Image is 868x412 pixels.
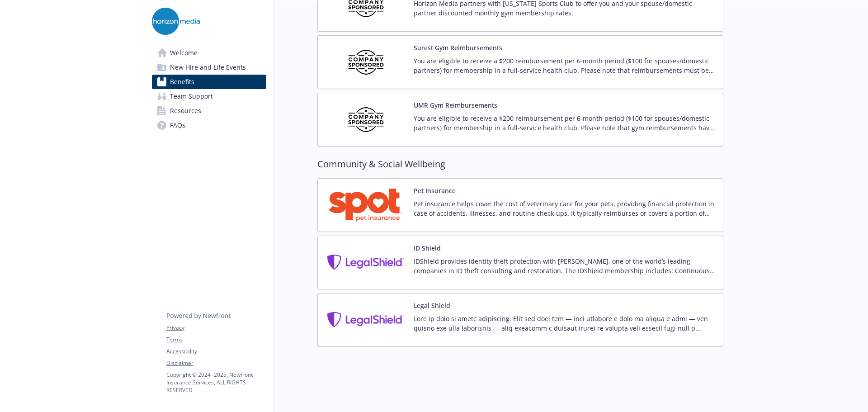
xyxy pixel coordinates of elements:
[414,56,716,75] p: You are eligible to receive a $200 reimbursement per 6-month period ($100 for spouses/domestic pa...
[414,243,441,253] button: ID Shield
[325,186,406,224] img: Spot Pet Insurance carrier logo
[170,60,246,75] span: New Hire and Life Events
[414,43,502,52] button: Surest Gym Reimbursements
[414,301,450,310] button: Legal Shield
[170,118,185,133] span: FAQs
[414,100,497,110] button: UMR Gym Reimbursements
[170,104,201,118] span: Resources
[166,324,266,332] a: Privacy
[166,359,266,367] a: Disclaimer
[152,89,266,104] a: Team Support
[170,75,194,89] span: Benefits
[152,104,266,118] a: Resources
[414,314,716,333] p: Lore ip dolo si ametc adipiscing. Elit sed doei tem — inci utlabore e dolo ma aliqua e admi — ven...
[414,114,716,133] p: You are eligible to receive a $200 reimbursement per 6-month period ($100 for spouses/domestic pa...
[152,60,266,75] a: New Hire and Life Events
[166,336,266,344] a: Terms
[414,256,716,275] p: IDShield provides identity theft protection with [PERSON_NAME], one of the world’s leading compan...
[325,243,406,282] img: Legal Shield carrier logo
[152,46,266,60] a: Welcome
[166,371,266,394] p: Copyright © 2024 - 2025 , Newfront Insurance Services, ALL RIGHTS RESERVED
[414,186,456,195] button: Pet Insurance
[325,100,406,139] img: Company Sponsored carrier logo
[152,118,266,133] a: FAQs
[325,43,406,81] img: Company Sponsored carrier logo
[414,199,716,218] p: Pet insurance helps cover the cost of veterinary care for your pets, providing financial protecti...
[170,46,198,60] span: Welcome
[166,347,266,355] a: Accessibility
[317,157,723,171] h2: Community & Social Wellbeing
[152,75,266,89] a: Benefits
[170,89,213,104] span: Team Support
[325,301,406,339] img: Legal Shield carrier logo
